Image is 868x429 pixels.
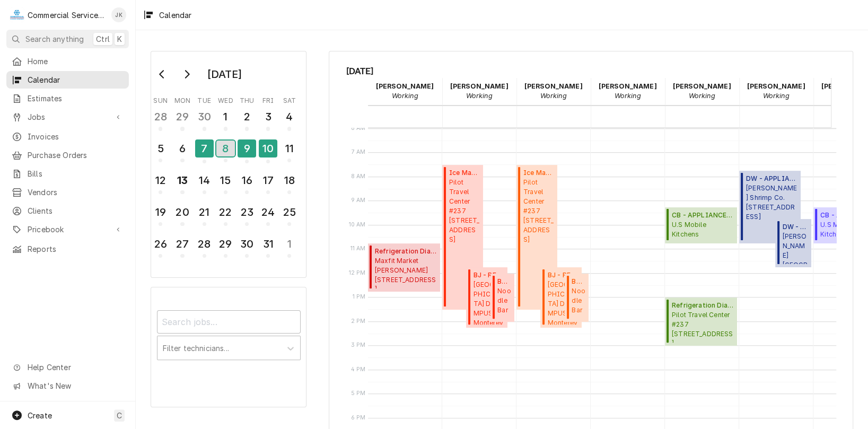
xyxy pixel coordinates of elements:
[391,92,418,100] em: Working
[10,7,24,22] div: C
[368,243,441,292] div: Refrigeration Diagnostic(Finalized)Maxfit Market [PERSON_NAME][STREET_ADDRESS]
[540,267,582,328] div: [Service] BJ - REFRIGERATION Monterey Peninsula Unified School Dist - MPUSD Monterey HS / 101 Her...
[672,301,734,310] span: Refrigeration Diagnostic ( Finalized )
[258,93,279,106] th: Friday
[239,236,255,252] div: 30
[375,247,437,256] span: Refrigeration Diagnostic ( Finalized )
[348,196,369,205] span: 9 AM
[523,168,554,178] span: Ice Machine Installation ( Uninvoiced )
[6,108,129,126] a: Go to Jobs
[216,141,235,156] div: 8
[348,244,369,253] span: 11 AM
[196,172,213,188] div: 14
[368,78,442,104] div: Audie Murphy - Working
[540,267,582,328] div: BJ - REFRIGERATION(Finalized)[GEOGRAPHIC_DATA] Dist - MPUSDMonterey HS / [STREET_ADDRESS][PERSON_...
[782,232,808,264] span: [PERSON_NAME][GEOGRAPHIC_DATA] [STREET_ADDRESS]
[28,411,52,420] span: Create
[151,51,306,278] div: Calendar Day Picker
[346,221,369,229] span: 10 AM
[28,362,122,373] span: Help Center
[524,82,582,90] strong: [PERSON_NAME]
[762,92,789,100] em: Working
[281,172,297,188] div: 18
[28,111,108,122] span: Jobs
[739,78,813,104] div: David Waite - Working
[236,93,258,106] th: Thursday
[260,204,276,220] div: 24
[747,82,805,90] strong: [PERSON_NAME]
[350,293,369,301] span: 1 PM
[217,172,234,188] div: 15
[195,139,214,157] div: 7
[449,178,480,244] span: Pilot Travel Center #237 [STREET_ADDRESS]
[174,236,190,252] div: 27
[152,204,169,220] div: 19
[117,33,122,45] span: K
[176,66,197,83] button: Go to next month
[111,7,126,22] div: JK
[6,183,129,201] a: Vendors
[348,172,369,181] span: 8 AM
[516,165,558,310] div: [Service] Ice Machine Installation Pilot Travel Center #237 951 Work Street, Salinas, CA 93901 ID...
[239,109,255,125] div: 2
[157,301,301,371] div: Calendar Filters
[279,93,300,106] th: Saturday
[348,317,369,326] span: 2 PM
[28,187,124,198] span: Vendors
[348,389,369,398] span: 5 PM
[196,204,213,220] div: 21
[565,274,589,322] div: [Service] BK - APPLIANCE Noodle Bar - Marina 215 Reservation Rd. STE E, Marina, CA 93933 ID: JOB-...
[497,277,511,286] span: BK - APPLIANCE ( Finalized )
[516,78,591,104] div: Brandon Johnson - Working
[665,207,738,243] div: [Service] CB - APPLIANCE U.S Mobile Kitchens Santa Cruz Beach Boardwalk / 400 Beach St, Santa Cru...
[591,78,665,104] div: Brian Key - Working
[775,219,811,267] div: [Service] DW - REFRIGERATION Stevenson School 3152 Forest Lake Rd., Pebble Beach, CA 93953 ID: JO...
[6,240,129,258] a: Reports
[171,93,194,106] th: Monday
[28,168,124,179] span: Bills
[260,172,276,188] div: 17
[375,82,434,90] strong: [PERSON_NAME]
[490,274,515,322] div: [Service] BK - APPLIANCE Noodle Bar - Marina 215 Reservation Rd. STE E, Marina, CA 93933 ID: JOB-...
[10,7,24,22] div: Commercial Service Co.'s Avatar
[157,310,301,334] input: Search jobs...
[348,365,369,374] span: 4 PM
[117,410,122,421] span: C
[6,165,129,182] a: Bills
[152,141,169,156] div: 5
[174,141,190,156] div: 6
[239,172,255,188] div: 16
[572,286,585,319] span: Noodle Bar - Marina [STREET_ADDRESS] [GEOGRAPHIC_DATA]
[174,204,190,220] div: 20
[281,141,297,156] div: 11
[152,172,169,188] div: 12
[523,178,554,244] span: Pilot Travel Center #237 [STREET_ADDRESS]
[346,64,836,78] span: [DATE]
[6,128,129,145] a: Invoices
[665,297,738,346] div: [Service] Refrigeration Diagnostic Pilot Travel Center #237 951 Work Street, Salinas, CA 93901 ID...
[217,204,234,220] div: 22
[672,211,734,220] span: CB - APPLIANCE ( Finalized )
[540,92,566,100] em: Working
[672,82,731,90] strong: [PERSON_NAME]
[6,221,129,238] a: Go to Pricebook
[548,280,578,325] span: [GEOGRAPHIC_DATA] Dist - MPUSD Monterey HS / [STREET_ADDRESS][PERSON_NAME]
[239,204,255,220] div: 23
[565,274,589,322] div: BK - APPLIANCE(Finalized)Noodle Bar - Marina[STREET_ADDRESS] [GEOGRAPHIC_DATA]
[28,243,124,255] span: Reports
[6,377,129,395] a: Go to What's New
[28,380,122,391] span: What's New
[348,341,369,349] span: 3 PM
[259,139,277,157] div: 10
[28,74,124,85] span: Calendar
[6,358,129,376] a: Go to Help Center
[152,109,169,125] div: 28
[196,236,213,252] div: 28
[375,256,437,288] span: Maxfit Market [PERSON_NAME] [STREET_ADDRESS]
[746,183,797,222] span: [PERSON_NAME] Shrimp Co. [STREET_ADDRESS]
[598,82,656,90] strong: [PERSON_NAME]
[28,205,124,216] span: Clients
[688,92,715,100] em: Working
[548,270,578,280] span: BJ - REFRIGERATION ( Finalized )
[672,220,734,240] span: U.S Mobile Kitchens [GEOGRAPHIC_DATA][PERSON_NAME] Boardwalk / [STREET_ADDRESS]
